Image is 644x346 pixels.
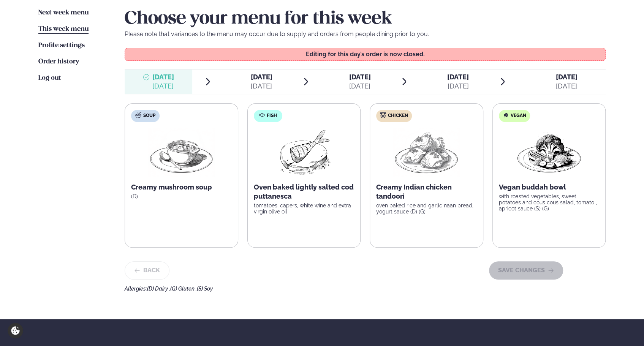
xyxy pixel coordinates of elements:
[349,73,370,81] span: [DATE]
[38,8,89,17] a: Next week menu
[250,82,272,91] div: [DATE]
[38,25,89,34] a: This week menu
[38,9,89,16] span: Next week menu
[254,183,354,201] p: Oven baked lightly salted cod puttanesca
[147,286,170,292] span: (D) Dairy ,
[8,323,23,338] a: Cookie settings
[125,261,169,280] button: Back
[555,82,577,91] div: [DATE]
[447,73,469,81] span: [DATE]
[376,202,477,215] p: oven baked rice and garlic naan bread, yogurt sauce (D) (G)
[511,113,526,119] span: Vegan
[197,286,213,292] span: (S) Soy
[38,41,85,50] a: Profile settings
[38,57,79,66] a: Order history
[143,113,155,119] span: Soup
[131,183,232,192] p: Creamy mushroom soup
[148,128,215,177] img: Soup.png
[125,8,606,30] h2: Choose your menu for this week
[376,183,477,201] p: Creamy Indian chicken tandoori
[38,75,61,81] span: Log out
[499,193,600,212] p: with roasted vegetables, sweet potatoes and cous cous salad, tomato , apricot sauce (S) (G)
[447,82,469,91] div: [DATE]
[38,58,79,65] span: Order history
[152,82,174,91] div: [DATE]
[489,261,563,280] button: SAVE CHANGES
[270,128,337,177] img: Fish.png
[393,128,460,177] img: Chicken-thighs.png
[388,113,408,119] span: Chicken
[133,51,598,57] p: Editing for this day’s order is now closed.
[254,202,354,215] p: tomatoes, capers, white wine and extra virgin olive oil
[170,286,197,292] span: (G) Gluten ,
[250,73,272,81] span: [DATE]
[135,112,141,118] img: soup.svg
[125,286,606,292] div: Allergies:
[125,30,606,39] p: Please note that variances to the menu may occur due to supply and orders from people dining prio...
[259,112,265,118] img: fish.svg
[131,193,232,199] p: (D)
[38,26,89,32] span: This week menu
[380,112,386,118] img: chicken.svg
[38,74,61,83] a: Log out
[152,73,174,82] span: [DATE]
[349,82,370,91] div: [DATE]
[38,42,85,49] span: Profile settings
[503,112,509,118] img: Vegan.svg
[555,73,577,81] span: [DATE]
[267,113,277,119] span: Fish
[499,183,600,192] p: Vegan buddah bowl
[516,128,582,177] img: Vegan.png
